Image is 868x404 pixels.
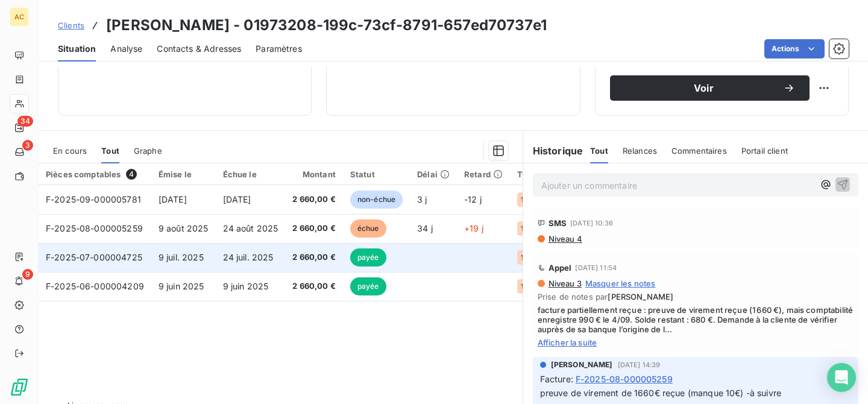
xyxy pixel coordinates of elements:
span: Graphe [134,146,162,156]
span: 1.1 _ Vente _ Clients [521,196,574,203]
span: Afficher la suite [538,338,854,347]
button: Actions [764,39,825,58]
span: non-échue [350,191,403,209]
span: Tout [590,146,608,156]
span: facture partiellement reçue : preuve de virement reçue (1 660 €), mais comptabilité enregistre 99... [538,305,854,334]
span: 24 juil. 2025 [223,252,274,262]
a: Clients [58,19,84,31]
span: F-2025-06-000004209 [46,281,144,291]
div: Échue le [223,169,278,179]
div: Types de dépenses / revenus [517,169,632,179]
span: 9 juin 2025 [223,281,269,291]
span: SMS [549,218,567,228]
div: Émise le [159,169,209,179]
span: preuve de virement de 1660€ reçue (manque 10€) -à suivre [540,388,781,398]
span: Masquer les notes [585,279,656,288]
span: Analyse [110,43,142,55]
span: 34 j [417,223,433,233]
span: Niveau 3 [547,279,582,288]
div: Pièces comptables [46,169,144,180]
div: Open Intercom Messenger [827,363,856,392]
div: Statut [350,169,403,179]
span: +19 j [464,223,483,233]
span: 2 660,00 € [292,280,336,292]
span: Clients [58,21,84,30]
span: Voir [624,83,783,93]
span: Prise de notes par [538,292,854,301]
span: 9 août 2025 [159,223,209,233]
span: 3 [22,140,33,151]
span: payée [350,277,386,295]
span: F-2025-07-000004725 [46,252,142,262]
span: échue [350,219,386,238]
span: [PERSON_NAME] [608,292,673,301]
img: Logo LeanPay [10,377,29,397]
span: F-2025-08-000005259 [576,373,673,385]
span: 2 660,00 € [292,223,336,235]
div: Retard [464,169,503,179]
span: [DATE] 11:54 [575,264,617,271]
span: 34 [17,116,33,127]
span: Niveau 4 [547,234,582,244]
span: En cours [53,146,87,156]
span: 1.1 _ Vente _ Clients [521,283,574,290]
span: Tout [101,146,119,156]
span: 4 [126,169,137,180]
span: Facture : [540,373,573,385]
h3: [PERSON_NAME] - 01973208-199c-73cf-8791-657ed70737e1 [106,14,547,36]
span: [DATE] 14:39 [618,361,661,368]
span: Paramètres [256,43,302,55]
span: [PERSON_NAME] [551,359,613,370]
h6: Historique [523,144,583,158]
span: 3 j [417,194,427,204]
span: Situation [58,43,96,55]
button: Voir [610,75,810,101]
span: 9 juin 2025 [159,281,204,291]
span: 1.1 _ Vente _ Clients [521,254,574,261]
span: 9 juil. 2025 [159,252,204,262]
span: 24 août 2025 [223,223,278,233]
span: -12 j [464,194,482,204]
span: 2 660,00 € [292,251,336,264]
span: 2 660,00 € [292,194,336,206]
span: [DATE] [223,194,251,204]
span: [DATE] 10:36 [570,219,613,227]
div: AC [10,7,29,27]
span: Contacts & Adresses [157,43,241,55]
span: payée [350,248,386,267]
span: Appel [549,263,572,273]
span: Commentaires [671,146,727,156]
span: 1.1 _ Vente _ Clients [521,225,574,232]
span: F-2025-09-000005781 [46,194,141,204]
div: Montant [292,169,336,179]
span: F-2025-08-000005259 [46,223,143,233]
div: Délai [417,169,450,179]
span: [DATE] [159,194,187,204]
span: 9 [22,269,33,280]
span: Portail client [741,146,788,156]
span: Relances [623,146,657,156]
